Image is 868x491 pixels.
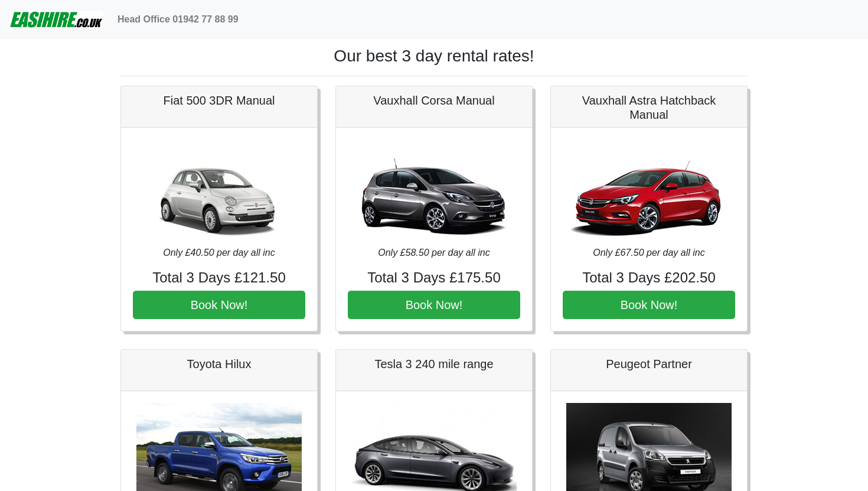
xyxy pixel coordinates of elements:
button: Book Now! [348,291,520,319]
h5: Fiat 500 3DR Manual [133,93,305,108]
i: Only £67.50 per day all inc [593,248,704,258]
h4: Total 3 Days £121.50 [133,269,305,287]
h1: Our best 3 day rental rates! [120,46,748,66]
i: Only £40.50 per day all inc [163,248,275,258]
img: Vauxhall Corsa Manual [351,139,517,246]
h4: Total 3 Days £202.50 [563,269,735,287]
h5: Vauxhall Corsa Manual [348,93,520,108]
button: Book Now! [133,291,305,319]
a: Head Office 01942 77 88 99 [113,8,243,31]
h5: Vauxhall Astra Hatchback Manual [563,93,735,122]
h4: Total 3 Days £175.50 [348,269,520,287]
i: Only £58.50 per day all inc [378,248,490,258]
h5: Toyota Hilux [133,357,305,371]
img: easihire_logo_small.png [9,8,103,31]
b: Head Office 01942 77 88 99 [118,14,239,24]
button: Book Now! [563,291,735,319]
h5: Peugeot Partner [563,357,735,371]
h5: Tesla 3 240 mile range [348,357,520,371]
img: Fiat 500 3DR Manual [136,139,302,246]
img: Vauxhall Astra Hatchback Manual [566,139,732,246]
